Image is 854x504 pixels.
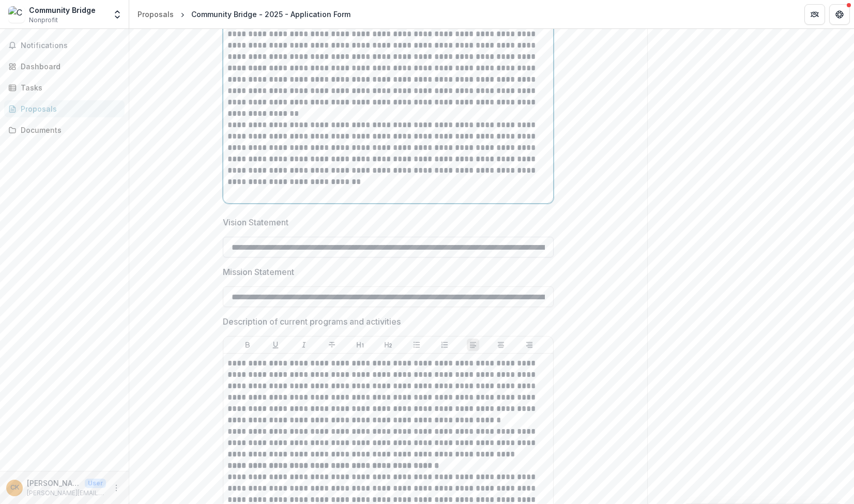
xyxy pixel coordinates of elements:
button: Heading 1 [354,339,367,351]
button: Align Center [495,339,507,351]
button: Italicize [298,339,310,351]
a: Documents [4,121,125,139]
div: Tasks [21,82,116,93]
span: Nonprofit [29,16,58,25]
div: Proposals [21,103,116,114]
button: Open entity switcher [110,4,125,25]
button: Notifications [4,37,125,54]
button: Ordered List [438,339,451,351]
p: Vision Statement [223,216,288,228]
button: More [110,482,123,494]
div: Dashboard [21,61,116,72]
button: Heading 2 [382,339,394,351]
nav: breadcrumb [133,7,355,22]
button: Bullet List [410,339,423,351]
a: Proposals [133,7,178,22]
div: Community Bridge - 2025 - Application Form [191,9,350,20]
button: Bold [241,339,254,351]
p: Mission Statement [223,266,294,278]
p: [PERSON_NAME] [27,478,81,488]
a: Dashboard [4,58,125,75]
p: Description of current programs and activities [223,315,401,328]
button: Partners [804,4,825,25]
a: Tasks [4,79,125,96]
p: User [85,479,106,488]
button: Align Right [523,339,536,351]
div: Community Bridge [29,5,96,16]
div: Documents [21,125,116,135]
button: Align Left [467,339,479,351]
p: [PERSON_NAME][EMAIL_ADDRESS][DOMAIN_NAME] [27,488,106,498]
button: Get Help [829,4,850,25]
a: Proposals [4,100,125,117]
span: Notifications [21,41,120,50]
img: Community Bridge [8,6,25,23]
div: Proposals [138,9,174,20]
button: Strike [326,339,338,351]
button: Underline [269,339,282,351]
div: Chris Kimbro [10,484,19,491]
